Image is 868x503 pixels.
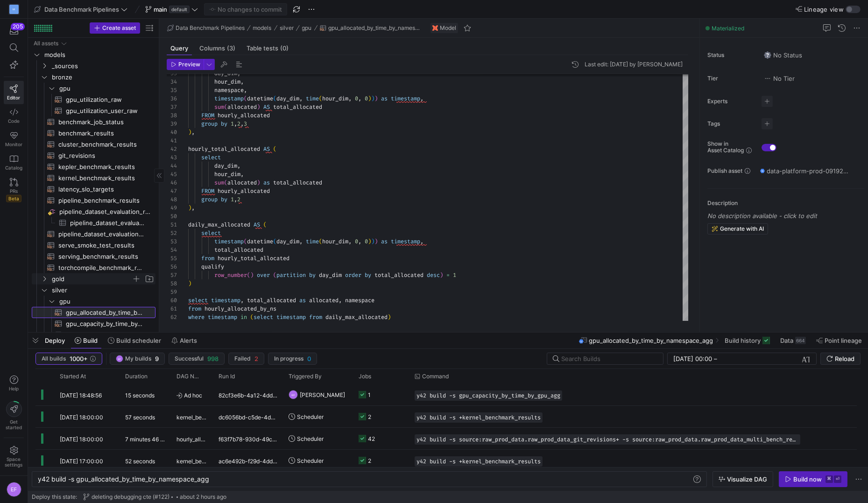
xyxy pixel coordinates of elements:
span: hour_dim [214,78,240,85]
a: benchmark_job_status​​​​​​​​​​ [32,116,155,128]
div: Build now [793,475,822,483]
span: Beta [6,195,21,202]
span: Model [440,25,456,31]
span: 2 [237,120,240,128]
span: as [263,179,270,186]
span: Status [707,52,754,58]
div: Press SPACE to select this row. [32,161,155,172]
span: 9 [155,355,159,362]
span: No Tier [764,75,795,82]
span: gpu [302,25,312,31]
span: group [201,196,218,203]
a: pipeline_dataset_evaluation_results_long​​​​​​​​​ [32,217,155,228]
span: from [201,255,214,262]
span: Table tests [247,45,289,51]
button: Generate with AI [707,223,768,234]
button: Point lineage [812,333,866,348]
span: Help [8,386,20,391]
div: 664 [795,337,806,344]
span: (3) [227,45,235,51]
span: No Status [764,51,802,59]
div: EF [7,482,21,497]
span: sum [214,179,224,186]
button: models [251,22,274,34]
button: Reload [820,353,861,365]
span: gpu_capacity_by_time_by_gpu_agg​​​​​​​​​​ [66,319,145,329]
button: Help [4,371,24,396]
button: Failed2 [228,353,264,365]
span: default [169,6,190,13]
div: Press SPACE to select this row. [32,240,155,251]
span: by [221,120,227,128]
span: models [44,50,154,60]
button: Data Benchmark Pipelines [32,3,130,15]
div: 43 [167,153,177,162]
span: timestamp [391,95,420,102]
input: End datetime [719,355,780,362]
span: In progress [274,355,303,362]
span: select [201,229,221,237]
span: data-platform-prod-09192c4 / data_benchmark_pipelines_prod / gpu_allocated_by_time_by_namespace_agg [767,167,849,175]
span: as [381,238,388,245]
a: Spacesettings [4,442,24,472]
span: day_dim [276,238,299,245]
input: Start datetime [673,355,712,362]
span: , [420,95,423,102]
span: 0 [355,95,358,102]
div: Press SPACE to select this row. [32,296,155,307]
span: timestamp [214,238,244,245]
div: 40 [167,128,177,136]
span: ( [263,221,267,228]
span: , [299,238,303,245]
span: kernel_benchmark_results_sync [176,450,207,472]
input: Search Builds [561,355,656,362]
a: kepler_benchmark_results​​​​​​​​​​ [32,161,155,172]
span: Catalog [5,165,22,170]
a: latency_slo_targets​​​​​​​​​​ [32,184,155,195]
button: EFMy builds9 [110,353,165,365]
span: day_dim [214,162,237,170]
span: kepler_benchmark_results​​​​​​​​​​ [58,162,145,172]
a: Catalog [4,151,24,174]
a: benchmark_results​​​​​​​​​​ [32,128,155,139]
span: allocated [227,179,257,186]
span: day_dim [276,95,299,102]
span: torchcompile_benchmark_results​​​​​​​​​​ [58,262,145,273]
div: 49 [167,204,177,212]
span: 1 [231,196,234,203]
img: undefined [432,25,438,31]
div: 45 [167,170,177,178]
span: by [221,196,227,203]
a: cluster_benchmark_results​​​​​​​​​​ [32,139,155,150]
div: f63f7b78-930d-49c1-b708-4fe82bdf4dd7 [213,428,283,449]
span: Alerts [180,337,197,344]
span: Create asset [102,25,136,31]
span: (0) [280,45,289,51]
span: hour_dim [322,238,348,245]
button: maindefault [143,3,200,15]
button: silver [277,22,296,34]
span: My builds [125,355,151,362]
span: hourly_allocated [218,187,270,195]
span: ) [371,238,374,245]
span: git_revisions​​​​​​​​​​ [58,150,145,161]
span: , [240,78,244,85]
div: Press SPACE to select this row. [32,329,155,340]
span: datetime [247,238,273,245]
span: ( [319,238,322,245]
div: 50 [167,212,177,220]
span: latency_slo_targets​​​​​​​​​​ [58,184,145,195]
button: data-platform-prod-09192c4 / data_benchmark_pipelines_prod / gpu_allocated_by_time_by_namespace_agg [758,165,851,177]
button: deleting debugging cte (#122)about 2 hours ago [81,491,229,503]
a: gpu_utilization_user_raw​​​​​​​​​​ [32,105,155,116]
span: silver [280,25,294,31]
button: 205 [4,22,24,39]
span: gpu [59,296,154,307]
span: ) [368,238,371,245]
div: 54 [167,246,177,254]
span: Lineage view [804,6,844,13]
span: pipeline_benchmark_results​​​​​​​​​​ [58,195,145,206]
span: , [237,162,240,170]
span: ( [244,95,247,102]
a: Editor [4,81,24,104]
